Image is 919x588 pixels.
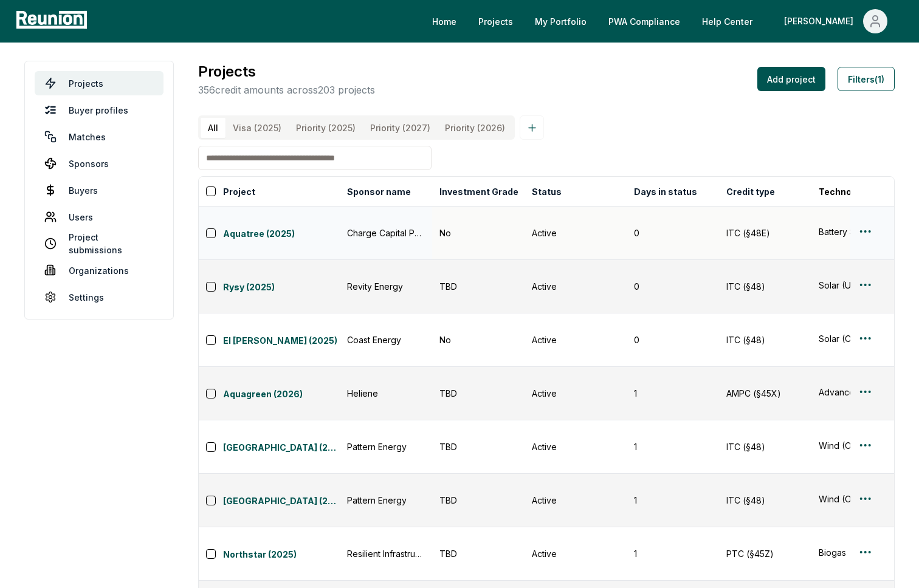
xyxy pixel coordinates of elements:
[223,548,340,562] a: Northstar (2025)
[784,9,858,33] div: [PERSON_NAME]
[439,547,517,560] div: TBD
[529,179,564,203] button: Status
[345,179,413,203] button: Sponsor name
[35,258,163,282] a: Organizations
[532,547,619,560] div: Active
[838,67,895,91] button: Filters(1)
[35,125,163,149] a: Matches
[469,9,523,33] a: Projects
[198,61,375,83] h3: Projects
[692,9,762,33] a: Help Center
[634,440,712,453] div: 1
[757,67,825,91] button: Add project
[437,179,521,203] button: Investment Grade
[634,387,712,400] div: 1
[532,227,619,239] div: Active
[632,179,700,203] button: Days in status
[634,333,712,346] div: 0
[35,98,163,122] a: Buyer profiles
[819,493,897,505] button: Wind (Onshore)
[221,179,258,203] button: Project
[225,118,289,138] button: Visa (2025)
[363,118,438,138] button: Priority (2027)
[599,9,690,33] a: PWA Compliance
[774,9,897,33] button: [PERSON_NAME]
[819,279,897,292] button: Solar (Utility)
[347,440,425,453] div: Pattern Energy
[525,9,596,33] a: My Portfolio
[223,332,340,349] button: El [PERSON_NAME] (2025)
[223,545,340,562] button: Northstar (2025)
[223,278,340,295] button: Rysy (2025)
[439,333,517,346] div: No
[422,9,466,33] a: Home
[819,439,897,452] button: Wind (Onshore)
[532,280,619,293] div: Active
[532,440,619,453] div: Active
[532,333,619,346] div: Active
[223,281,340,295] a: Rysy (2025)
[198,83,375,97] p: 356 credit amounts across 203 projects
[726,280,804,293] div: ITC (§48)
[532,494,619,507] div: Active
[819,332,897,345] button: Solar (Community)
[422,9,907,33] nav: Main
[347,494,425,507] div: Pattern Energy
[724,179,777,203] button: Credit type
[726,227,804,239] div: ITC (§48E)
[223,385,340,402] button: Aquagreen (2026)
[347,333,425,346] div: Coast Energy
[439,280,517,293] div: TBD
[35,205,163,229] a: Users
[289,118,363,138] button: Priority (2025)
[819,225,897,238] button: Battery Storage
[819,546,897,559] button: Biogas
[35,285,163,309] a: Settings
[438,118,512,138] button: Priority (2026)
[439,387,517,400] div: TBD
[35,231,163,256] a: Project submissions
[726,387,804,400] div: AMPC (§45X)
[223,441,340,456] a: [GEOGRAPHIC_DATA] (2026)
[439,494,517,507] div: TBD
[726,440,804,453] div: ITC (§48)
[439,440,517,453] div: TBD
[726,333,804,346] div: ITC (§48)
[819,386,897,398] button: Advanced manufacturing
[347,280,425,293] div: Revity Energy
[634,280,712,293] div: 0
[223,227,340,242] a: Aquatree (2025)
[347,387,425,400] div: Heliene
[223,494,340,509] a: [GEOGRAPHIC_DATA] (2025)
[35,71,163,95] a: Projects
[726,547,804,560] div: PTC (§45Z)
[35,151,163,176] a: Sponsors
[347,227,425,239] div: Charge Capital Partners
[532,387,619,400] div: Active
[223,225,340,242] button: Aquatree (2025)
[634,547,712,560] div: 1
[223,334,340,349] a: El [PERSON_NAME] (2025)
[634,227,712,239] div: 0
[201,118,225,138] button: All
[223,492,340,509] button: [GEOGRAPHIC_DATA] (2025)
[223,388,340,402] a: Aquagreen (2026)
[634,494,712,507] div: 1
[223,439,340,456] button: [GEOGRAPHIC_DATA] (2026)
[726,494,804,507] div: ITC (§48)
[347,547,425,560] div: Resilient Infrastructure Group
[439,227,517,239] div: No
[35,178,163,202] a: Buyers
